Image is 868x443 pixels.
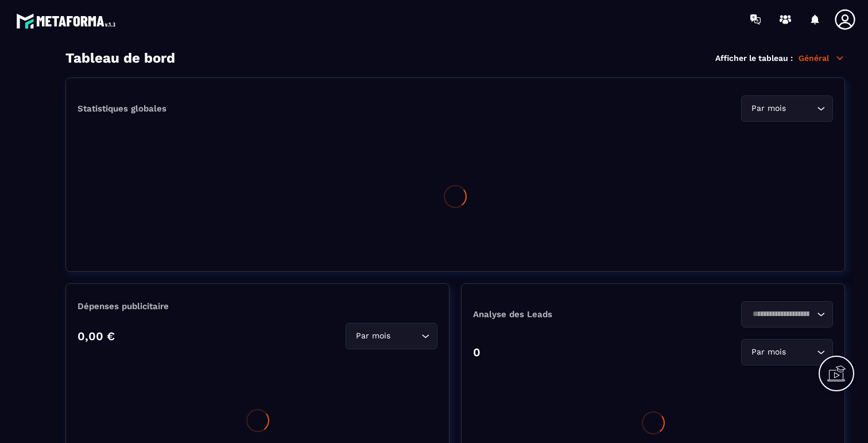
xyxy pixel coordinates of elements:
[393,330,418,342] input: Search for option
[16,10,119,32] img: logo
[799,53,845,63] p: Général
[346,323,437,349] div: Search for option
[715,53,793,63] p: Afficher le tableau :
[65,50,175,66] h3: Tableau de bord
[77,103,166,114] p: Statistiques globales
[749,102,788,115] span: Par mois
[749,346,788,359] span: Par mois
[741,339,833,365] div: Search for option
[77,301,437,311] p: Dépenses publicitaire
[473,309,653,319] p: Analyse des Leads
[741,301,833,328] div: Search for option
[788,346,814,359] input: Search for option
[749,308,814,321] input: Search for option
[77,329,115,343] p: 0,00 €
[473,345,480,359] p: 0
[788,102,814,115] input: Search for option
[353,330,393,342] span: Par mois
[741,95,833,122] div: Search for option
